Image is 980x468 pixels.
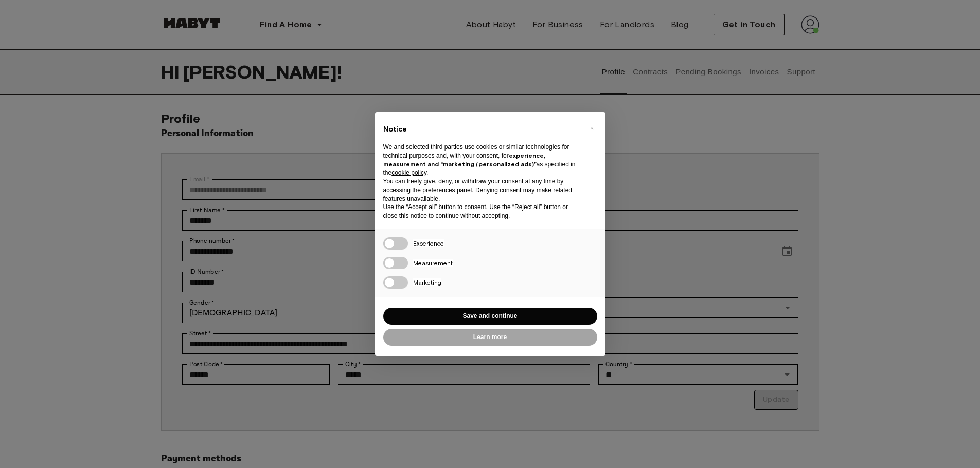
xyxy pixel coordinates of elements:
[413,239,444,247] span: Experience
[383,124,581,135] h2: Notice
[383,143,581,177] p: We and selected third parties use cookies or similar technologies for technical purposes and, wit...
[383,177,581,203] p: You can freely give, deny, or withdraw your consent at any time by accessing the preferences pane...
[383,203,581,220] p: Use the “Accept all” button to consent. Use the “Reject all” button or close this notice to conti...
[391,169,426,176] a: cookie policy
[413,278,441,286] span: Marketing
[413,259,453,267] span: Measurement
[383,152,545,168] strong: experience, measurement and “marketing (personalized ads)”
[383,329,597,346] button: Learn more
[590,122,594,135] span: ×
[584,120,600,137] button: Close this notice
[383,308,597,325] button: Save and continue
